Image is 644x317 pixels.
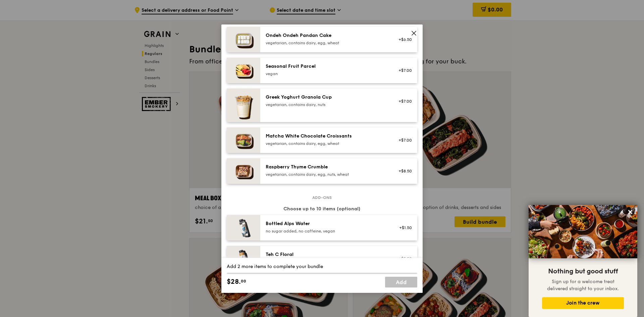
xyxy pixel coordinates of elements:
div: Greek Yoghurt Granola Cup [266,94,386,101]
img: DSC07876-Edit02-Large.jpeg [529,205,637,258]
img: daily_normal_HORZ-bottled-alps-water.jpg [227,215,260,241]
div: vegetarian, contains dairy, nuts [266,102,386,107]
div: +$7.00 [394,99,412,104]
div: Choose up to 10 items (optional) [227,206,417,212]
div: vegetarian, contains dairy, egg, wheat [266,40,386,46]
div: Teh C Floral [266,251,386,258]
img: daily_normal_HORZ-teh-c-floral.jpg [227,246,260,271]
div: Ondeh Ondeh Pandan Cake [266,32,386,39]
div: +$5.50 [394,256,412,261]
div: +$8.50 [394,168,412,174]
div: Seasonal Fruit Parcel [266,63,386,70]
img: daily_normal_Matcha_White_Chocolate_Croissants-HORZ.jpg [227,127,260,153]
div: +$1.50 [394,225,412,230]
div: no sugar added, no caffeine, vegan [266,228,386,234]
div: Matcha White Chocolate Croissants [266,133,386,140]
div: Bottled Alps Water [266,220,386,227]
div: +$7.00 [394,138,412,143]
span: $28. [227,277,241,287]
span: Sign up for a welcome treat delivered straight to your inbox. [547,279,619,292]
img: daily_normal_Greek_Yoghurt_Granola_Cup.jpeg [227,89,260,122]
div: vegetarian, contains dairy, egg, nuts, wheat [266,172,386,177]
div: vegetarian, contains dairy, egg, wheat [266,141,386,146]
span: Nothing but good stuff [548,267,618,275]
div: vegan [266,71,386,76]
button: Close [625,207,636,217]
div: +$6.50 [394,37,412,42]
img: daily_normal_Seasonal_Fruit_Parcel__Horizontal_.jpg [227,58,260,83]
img: daily_normal_Ondeh_Ondeh_Pandan_Cake-HORZ.jpg [227,27,260,52]
div: Raspberry Thyme Crumble [266,164,386,170]
span: Add-ons [310,195,334,200]
span: 00 [241,278,246,284]
img: daily_normal_Raspberry_Thyme_Crumble__Horizontal_.jpg [227,158,260,184]
div: Add 2 more items to complete your bundle [227,263,417,270]
div: +$7.00 [394,68,412,73]
button: Join the crew [542,297,624,309]
a: Add [385,277,417,287]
